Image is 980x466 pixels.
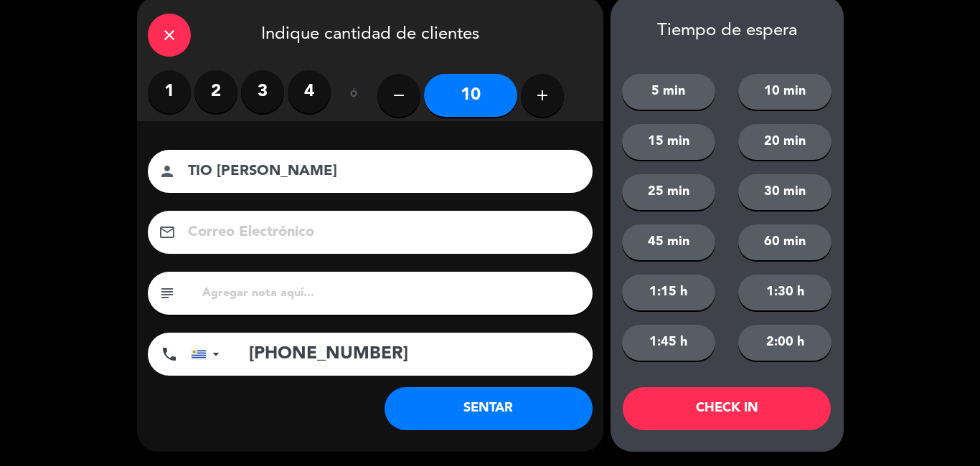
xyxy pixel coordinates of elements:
[738,325,831,361] button: 2:00 h
[159,224,176,241] i: email
[241,70,284,113] label: 3
[161,346,178,363] i: phone
[331,70,377,120] div: ó
[738,74,831,110] button: 10 min
[738,174,831,210] button: 30 min
[187,220,574,245] input: Correo Electrónico
[194,70,237,113] label: 2
[611,21,844,42] div: Tiempo de espera
[521,74,564,117] button: add
[738,124,831,160] button: 20 min
[622,124,715,160] button: 15 min
[192,333,225,375] div: Uruguay: +598
[187,159,574,184] input: Nombre del cliente
[738,224,831,260] button: 60 min
[622,275,715,310] button: 1:15 h
[161,27,178,44] i: close
[622,325,715,361] button: 1:45 h
[159,163,176,180] i: person
[390,87,407,104] i: remove
[622,174,715,210] button: 25 min
[622,224,715,260] button: 45 min
[622,74,715,110] button: 5 min
[148,70,191,113] label: 1
[623,387,831,430] button: CHECK IN
[159,285,176,302] i: subject
[738,275,831,310] button: 1:30 h
[201,283,582,303] input: Agregar nota aquí...
[534,87,551,104] i: add
[288,70,331,113] label: 4
[385,387,593,430] button: SENTAR
[377,74,420,117] button: remove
